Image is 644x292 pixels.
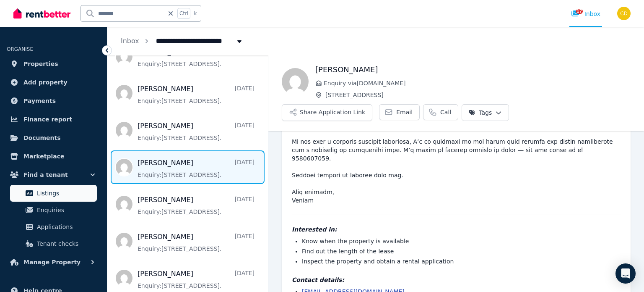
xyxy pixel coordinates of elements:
[107,27,257,55] nav: Breadcrumb
[138,158,254,179] a: [PERSON_NAME][DATE]Enquiry:[STREET_ADDRESS].
[194,10,197,17] span: k
[7,92,100,109] a: Payments
[23,151,64,161] span: Marketplace
[324,79,631,87] span: Enquiry via [DOMAIN_NAME]
[7,254,100,271] button: Manage Property
[7,55,100,72] a: Properties
[292,276,621,284] h4: Contact details:
[23,77,68,87] span: Add property
[23,257,80,267] span: Manage Property
[7,111,100,128] a: Finance report
[37,205,93,215] span: Enquiries
[23,133,61,143] span: Documents
[138,195,254,216] a: [PERSON_NAME][DATE]Enquiry:[STREET_ADDRESS].
[282,68,309,95] img: Rachel
[10,185,97,202] a: Listings
[138,84,254,105] a: [PERSON_NAME][DATE]Enquiry:[STREET_ADDRESS].
[571,10,600,18] div: Inbox
[292,225,621,234] h4: Interested in:
[23,96,56,106] span: Payments
[7,129,100,146] a: Documents
[37,188,93,198] span: Listings
[23,170,68,180] span: Find a tenant
[396,108,413,116] span: Email
[615,263,636,284] div: Open Intercom Messenger
[37,239,93,249] span: Tenant checks
[302,247,621,255] li: Find out the length of the lease
[23,114,72,124] span: Finance report
[379,104,420,120] a: Email
[121,37,139,45] a: Inbox
[7,46,33,52] span: ORGANISE
[440,108,451,116] span: Call
[177,8,190,19] span: Ctrl
[617,7,631,20] img: Chris Dimitropoulos
[13,7,70,20] img: RentBetter
[7,166,100,183] button: Find a tenant
[469,108,492,117] span: Tags
[23,59,58,69] span: Properties
[325,91,631,99] span: [STREET_ADDRESS]
[7,148,100,165] a: Marketplace
[302,257,621,266] li: Inspect the property and obtain a rental application
[138,47,254,68] a: [PERSON_NAME][DATE]Enquiry:[STREET_ADDRESS].
[462,104,509,121] button: Tags
[423,104,458,120] a: Call
[10,235,97,252] a: Tenant checks
[7,74,100,91] a: Add property
[37,222,93,232] span: Applications
[10,202,97,218] a: Enquiries
[282,104,372,121] button: Share Application Link
[138,121,254,142] a: [PERSON_NAME][DATE]Enquiry:[STREET_ADDRESS].
[576,9,583,14] span: 17
[302,237,621,245] li: Know when the property is available
[10,218,97,235] a: Applications
[138,232,254,253] a: [PERSON_NAME][DATE]Enquiry:[STREET_ADDRESS].
[138,269,254,290] a: [PERSON_NAME][DATE]Enquiry:[STREET_ADDRESS].
[315,64,631,76] h1: [PERSON_NAME]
